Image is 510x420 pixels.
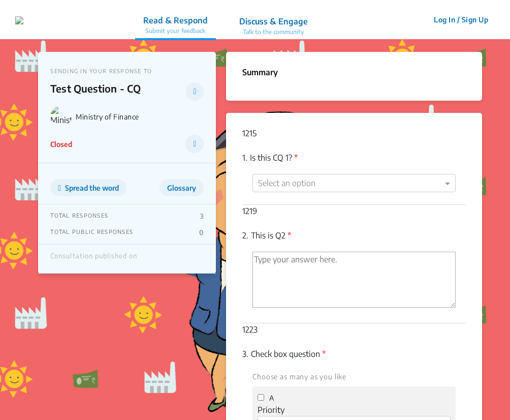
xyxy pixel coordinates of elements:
[143,26,208,36] p: Submit your feedback
[199,228,204,236] p: 0
[200,212,204,220] p: 3
[242,205,465,323] div: 1219
[252,252,455,308] textarea: 'Type your answer here.' | translate
[242,230,248,241] span: 2.
[242,349,248,359] span: 3.
[65,184,119,192] span: Spread the word
[239,27,308,37] p: Talk to the community
[242,127,465,205] div: 1215
[242,348,465,360] p: Check box question
[50,252,137,265] div: Consultation published on
[258,404,284,416] label: Priority
[269,394,274,402] span: A
[50,212,108,220] p: TOTAL RESPONSES
[427,12,495,27] button: Log In / Sign Up
[15,16,23,24] img: navlogo.png
[239,15,308,27] p: Discuss & Engage
[252,371,346,382] label: Choose as many as you like
[160,179,204,196] button: Glossary
[50,68,204,74] p: SENDING IN YOUR RESPONSE TO
[242,152,465,164] p: Is this CQ 1?
[242,66,278,78] p: Summary
[242,153,247,163] span: 1.
[143,14,208,26] p: Read & Respond
[242,229,465,242] p: This is Q2
[50,106,72,127] img: Ministry of Finance logo
[258,394,264,401] input: A
[50,179,126,196] button: Spread the word
[50,139,72,149] p: Closed
[50,228,133,236] p: TOTAL PUBLIC RESPONSES
[76,112,204,121] p: Ministry of Finance
[167,184,196,192] span: Glossary
[50,82,186,101] p: Test Question - CQ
